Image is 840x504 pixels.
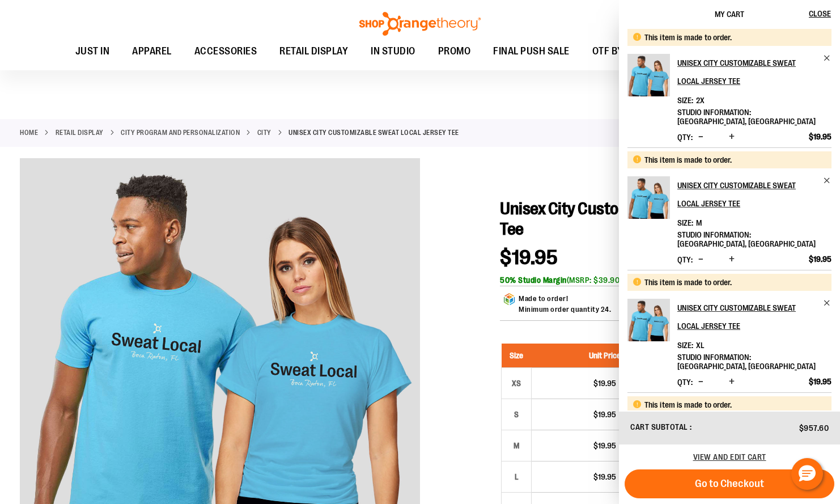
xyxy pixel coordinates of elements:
[726,132,737,143] button: Increase product quantity
[696,341,705,350] span: XL
[644,33,823,42] div: This item is made to order.
[627,54,670,96] img: Unisex City Customizable Sweat Local Jersey Tee
[359,39,427,65] a: IN STUDIO
[537,409,672,420] div: $19.95
[183,39,269,65] a: ACCESSORIES
[289,128,459,138] strong: Unisex City Customizable Sweat Local Jersey Tee
[677,176,816,213] h2: Unisex City Customizable Sweat Local Jersey Tee
[799,423,829,433] span: $957.60
[257,128,271,138] a: City
[519,304,611,315] p: Minimum order quantity 24.
[358,12,482,36] img: Shop Orangetheory
[508,437,525,454] div: M
[677,378,693,387] label: Qty
[508,406,525,423] div: S
[696,218,702,227] span: M
[532,344,678,368] th: Unit Price
[194,39,257,64] span: ACCESSORIES
[644,155,823,164] div: This item is made to order.
[508,375,525,392] div: XS
[500,274,820,286] div: (MSRP: $39.90)
[121,128,240,138] a: CITY PROGRAM AND PERSONALIZATION
[677,353,751,362] dt: Studio Information
[695,477,764,490] span: Go to Checkout
[644,400,823,409] div: This item is made to order.
[809,376,831,387] span: $19.95
[132,39,172,64] span: APPAREL
[693,452,766,461] a: View and edit cart
[371,39,415,64] span: IN STUDIO
[627,176,670,226] a: Unisex City Customizable Sweat Local Jersey Tee
[726,376,737,388] button: Increase product quantity
[696,96,705,105] span: 2X
[537,378,672,389] div: $19.95
[519,293,611,320] div: Made to order!
[64,39,121,65] a: JUST IN
[823,299,831,307] a: Remove item
[677,362,816,371] span: [GEOGRAPHIC_DATA], [GEOGRAPHIC_DATA]
[279,39,348,64] span: RETAIL DISPLAY
[75,39,110,64] span: JUST IN
[677,299,831,335] a: Unisex City Customizable Sweat Local Jersey Tee
[823,54,831,62] a: Remove item
[677,239,816,248] span: [GEOGRAPHIC_DATA], [GEOGRAPHIC_DATA]
[537,471,672,482] div: $19.95
[726,254,737,265] button: Increase product quantity
[592,39,644,64] span: OTF BY YOU
[500,276,567,285] b: 50% Studio Margin
[268,39,359,65] a: RETAIL DISPLAY
[502,344,532,368] th: Size
[625,469,834,498] button: Go to Checkout
[677,108,751,117] dt: Studio Information
[427,39,482,65] a: PROMO
[500,246,558,269] span: $19.95
[627,176,670,219] img: Unisex City Customizable Sweat Local Jersey Tee
[677,54,816,90] h2: Unisex City Customizable Sweat Local Jersey Tee
[537,440,672,451] div: $19.95
[508,468,525,485] div: L
[695,376,706,388] button: Decrease product quantity
[438,39,471,64] span: PROMO
[627,147,831,270] li: Product
[482,39,581,65] a: FINAL PUSH SALE
[677,117,816,126] span: [GEOGRAPHIC_DATA], [GEOGRAPHIC_DATA]
[677,230,751,239] dt: Studio Information
[823,176,831,185] a: Remove item
[695,254,706,265] button: Decrease product quantity
[677,96,693,105] dt: Size
[500,199,804,239] span: Unisex City Customizable Sweat Local Jersey Tee
[56,128,104,138] a: RETAIL DISPLAY
[121,39,183,64] a: APPAREL
[677,299,816,335] h2: Unisex City Customizable Sweat Local Jersey Tee
[809,132,831,142] span: $19.95
[677,176,831,213] a: Unisex City Customizable Sweat Local Jersey Tee
[581,39,655,65] a: OTF BY YOU
[809,9,831,18] span: Close
[627,29,831,147] li: Product
[644,278,823,287] div: This item is made to order.
[627,270,831,392] li: Product
[627,299,670,349] a: Unisex City Customizable Sweat Local Jersey Tee
[677,255,693,264] label: Qty
[627,299,670,341] img: Unisex City Customizable Sweat Local Jersey Tee
[695,132,706,143] button: Decrease product quantity
[677,54,831,90] a: Unisex City Customizable Sweat Local Jersey Tee
[791,458,823,490] button: Hello, have a question? Let’s chat.
[715,10,744,19] span: My Cart
[20,128,38,138] a: Home
[630,422,688,431] span: Cart Subtotal
[493,39,570,64] span: FINAL PUSH SALE
[677,218,693,227] dt: Size
[627,54,670,104] a: Unisex City Customizable Sweat Local Jersey Tee
[809,254,831,264] span: $19.95
[677,341,693,350] dt: Size
[677,133,693,142] label: Qty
